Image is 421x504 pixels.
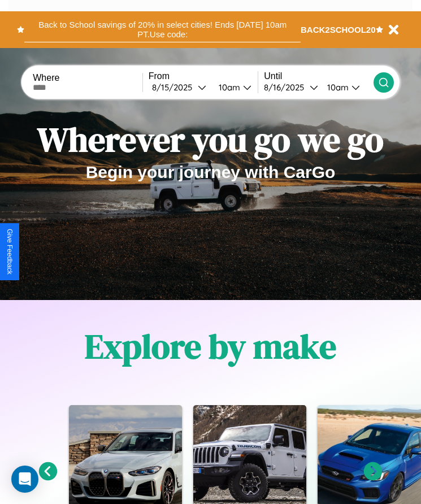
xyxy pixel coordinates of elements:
[11,466,38,493] div: Open Intercom Messenger
[210,81,258,93] button: 10am
[149,81,210,93] button: 8/15/2025
[24,17,301,42] button: Back to School savings of 20% in select cities! Ends [DATE] 10am PT.Use code:
[264,71,374,81] label: Until
[301,25,376,34] b: BACK2SCHOOL20
[264,82,310,93] div: 8 / 16 / 2025
[318,81,374,93] button: 10am
[213,82,243,93] div: 10am
[322,82,351,93] div: 10am
[85,323,336,370] h1: Explore by make
[33,73,142,83] label: Where
[152,82,198,93] div: 8 / 15 / 2025
[6,229,14,275] div: Give Feedback
[149,71,258,81] label: From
